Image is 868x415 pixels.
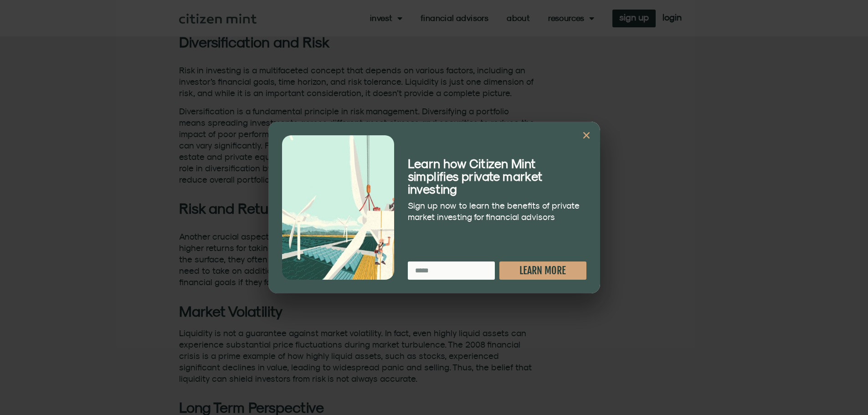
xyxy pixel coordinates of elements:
h2: Learn how Citizen Mint simplifies private market investing [408,157,586,195]
p: Sign up now to learn the benefits of private market investing for financial advisors [408,200,586,223]
span: LEARN MORE [519,266,566,276]
img: turbine_illustration_portrait [282,135,394,279]
button: LEARN MORE [499,261,586,280]
a: Close [582,131,591,140]
form: New Form [408,261,586,284]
